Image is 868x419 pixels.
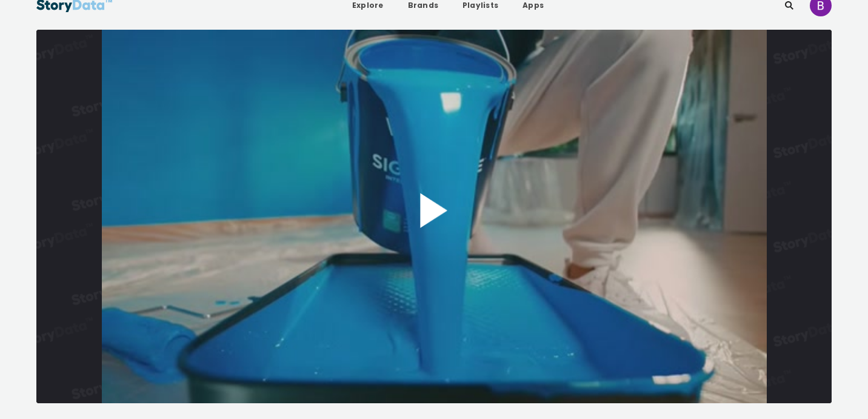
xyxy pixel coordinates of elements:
[36,30,832,403] button: Play Video
[36,30,832,403] div: Video Player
